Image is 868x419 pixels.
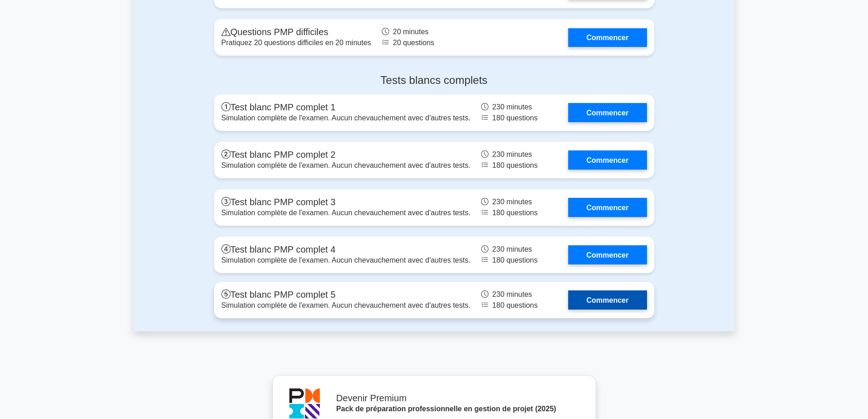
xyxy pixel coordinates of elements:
a: Commencer [568,103,647,122]
a: Commencer [568,198,647,217]
a: Commencer [568,28,647,47]
a: Commencer [568,150,647,169]
font: Tests blancs complets [380,74,488,86]
a: Commencer [568,290,647,309]
a: Commencer [568,245,647,264]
